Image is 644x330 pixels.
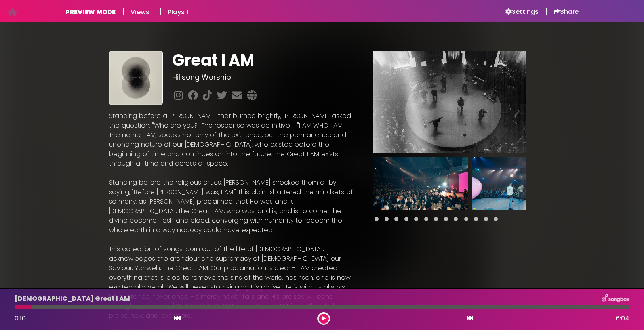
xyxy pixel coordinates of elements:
[505,8,539,16] a: Settings
[373,157,468,210] img: li4S3idQhuSOBBMvfdPF
[65,8,116,16] h6: PREVIEW MODE
[554,8,579,16] a: Share
[545,6,547,16] h5: |
[168,8,188,16] h6: Plays 1
[172,51,353,70] h1: Great I AM
[602,294,629,304] img: songbox-logo-white.png
[109,178,354,235] p: Standing before the religious critics, [PERSON_NAME] shocked them all by saying, "Before [PERSON_...
[109,51,163,105] img: cKVrxYTDuDcTYhzwnG4w
[472,157,567,210] img: vVqLMQpR4CjtC5WGzgye
[131,8,153,16] h6: Views 1
[159,6,162,16] h5: |
[109,244,354,320] p: This collection of songs, born out of the life of [DEMOGRAPHIC_DATA], acknowledges the grandeur a...
[109,111,354,168] p: Standing before a [PERSON_NAME] that burned brightly, [PERSON_NAME] asked the question, "Who are ...
[122,6,124,16] h5: |
[172,73,353,82] h3: Hillsong Worship
[616,314,629,323] span: 6:04
[373,51,526,153] img: Main Media
[15,314,26,323] span: 0:10
[15,294,130,303] p: [DEMOGRAPHIC_DATA] Great I AM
